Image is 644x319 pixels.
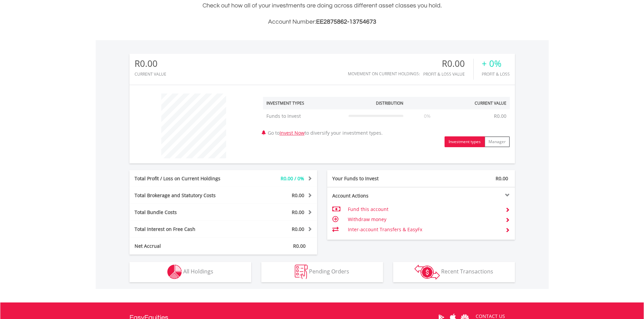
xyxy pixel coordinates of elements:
td: 0% [407,109,448,123]
span: R0.00 [292,209,304,215]
td: Funds to Invest [263,109,345,123]
td: Withdraw money [348,214,500,224]
button: Manager [484,136,510,147]
div: Total Bundle Costs [129,209,239,216]
span: Recent Transactions [441,268,493,275]
div: Profit & Loss [482,72,510,76]
div: Profit & Loss Value [423,72,473,76]
span: EE2875862-13754673 [316,19,376,25]
div: + 0% [482,59,510,69]
div: R0.00 [135,59,166,69]
span: All Holdings [183,268,213,275]
div: Total Profit / Loss on Current Holdings [129,175,239,182]
div: Go to to diversify your investment types. [258,90,515,147]
td: Fund this account [348,204,500,214]
div: Check out how all of your investments are doing across different asset classes you hold. [129,1,515,27]
div: Your Funds to Invest [327,175,421,182]
div: Total Brokerage and Statutory Costs [129,192,239,199]
td: R0.00 [491,109,510,123]
h3: Account Number: [129,17,515,27]
div: CURRENT VALUE [135,72,166,76]
div: R0.00 [423,59,473,69]
button: Recent Transactions [393,262,515,282]
button: All Holdings [129,262,251,282]
a: Invest Now [280,130,305,136]
span: R0.00 [292,226,304,232]
span: R0.00 / 0% [281,175,304,182]
div: Distribution [376,100,403,106]
img: transactions-zar-wht.png [414,265,440,280]
span: R0.00 [496,175,508,182]
img: holdings-wht.png [167,265,182,279]
div: Account Actions [327,192,421,199]
button: Investment types [445,136,485,147]
span: R0.00 [293,243,306,249]
span: R0.00 [292,192,304,198]
th: Investment Types [263,97,345,109]
div: Net Accrual [129,243,239,249]
div: Total Interest on Free Cash [129,226,239,233]
th: Current Value [448,97,510,109]
span: Pending Orders [309,268,349,275]
button: Pending Orders [261,262,383,282]
td: Inter-account Transfers & EasyFx [348,224,500,235]
img: pending_instructions-wht.png [295,265,308,279]
div: Movement on Current Holdings: [348,72,420,76]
